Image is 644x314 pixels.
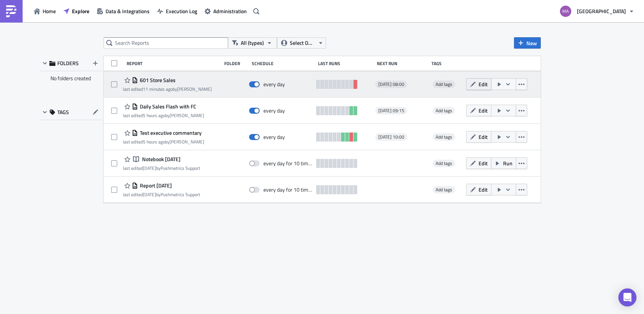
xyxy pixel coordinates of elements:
[123,192,200,197] div: last edited by Pushmetrics Support
[378,108,404,114] span: [DATE] 09:15
[466,184,491,195] button: Edit
[555,3,638,20] button: [GEOGRAPHIC_DATA]
[228,37,277,49] button: All (types)
[559,5,572,18] img: Avatar
[466,157,491,169] button: Edit
[577,7,626,15] span: [GEOGRAPHIC_DATA]
[277,37,326,49] button: Select Owner
[213,7,247,15] span: Administration
[378,134,404,140] span: [DATE] 10:00
[526,39,537,47] span: New
[72,7,89,15] span: Explore
[224,61,248,66] div: Folder
[263,186,312,193] div: every day for 10 times
[5,5,17,17] img: PushMetrics
[140,156,181,163] span: Notebook 2025-08-06
[466,105,491,116] button: Edit
[123,139,204,145] div: last edited by [PERSON_NAME]
[479,186,488,194] span: Edit
[436,107,452,114] span: Add tags
[123,86,212,92] div: last edited by [PERSON_NAME]
[290,39,315,47] span: Select Owner
[127,61,221,66] div: Report
[436,81,452,88] span: Add tags
[143,112,165,119] time: 2025-08-18T14:34:14Z
[143,191,156,198] time: 2025-08-06T19:33:26Z
[479,80,488,88] span: Edit
[252,61,314,66] div: Schedule
[166,7,197,15] span: Execution Log
[138,130,202,136] span: Test executive commentary
[143,85,173,93] time: 2025-08-18T19:42:30Z
[433,81,455,88] span: Add tags
[479,107,488,114] span: Edit
[503,159,512,167] span: Run
[153,5,201,17] button: Execution Log
[318,61,373,66] div: Last Runs
[436,133,452,140] span: Add tags
[433,133,455,141] span: Add tags
[378,81,404,87] span: [DATE] 08:00
[263,81,285,88] div: every day
[479,133,488,141] span: Edit
[618,288,636,306] div: Open Intercom Messenger
[491,157,516,169] button: Run
[40,71,102,85] div: No folders created
[93,5,153,17] button: Data & Integrations
[263,134,285,140] div: every day
[143,165,156,172] time: 2025-08-06T19:33:31Z
[30,5,60,17] button: Home
[60,5,93,17] button: Explore
[433,107,455,114] span: Add tags
[138,182,172,189] span: Report 2025-08-06
[201,5,251,17] button: Administration
[479,159,488,167] span: Edit
[123,113,204,118] div: last edited by [PERSON_NAME]
[57,60,79,67] span: FOLDERS
[106,7,150,15] span: Data & Integrations
[377,61,428,66] div: Next Run
[514,37,541,49] button: New
[104,37,228,49] input: Search Reports
[138,103,196,110] span: Daily Sales Flash with FC
[466,131,491,143] button: Edit
[57,109,69,116] span: TAGS
[433,160,455,167] span: Add tags
[433,186,455,194] span: Add tags
[123,165,200,171] div: last edited by Pushmetrics Support
[138,77,176,84] span: 601 Store Sales
[436,160,452,167] span: Add tags
[466,78,491,90] button: Edit
[43,7,56,15] span: Home
[263,107,285,114] div: every day
[263,160,312,167] div: every day for 10 times
[431,61,463,66] div: Tags
[436,186,452,193] span: Add tags
[143,138,165,145] time: 2025-08-18T14:52:51Z
[241,39,264,47] span: All (types)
